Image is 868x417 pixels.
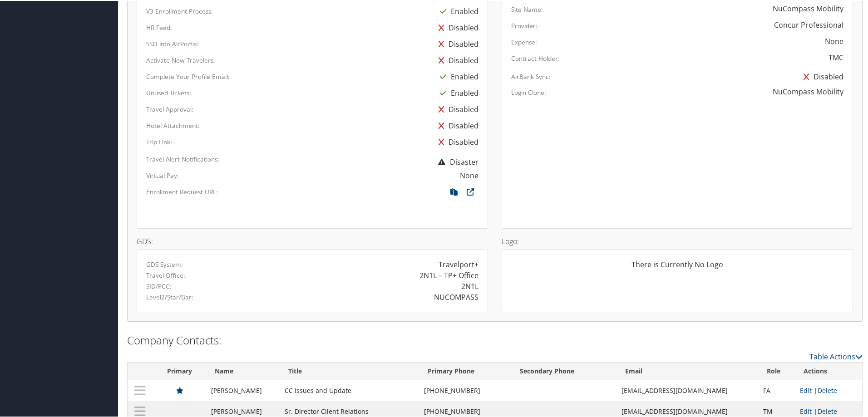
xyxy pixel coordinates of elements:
th: Role [759,362,795,379]
div: Disabled [799,68,843,84]
label: Travel Approval: [146,104,193,113]
div: Disabled [434,51,478,68]
div: There is Currently No Logo [511,258,843,276]
label: Virtual Pay: [146,170,179,179]
label: Contract Holder: [511,53,560,62]
div: Disabled [434,133,478,149]
label: Unused Tickets: [146,88,191,97]
div: TMC [829,51,843,62]
th: Name [207,362,280,379]
div: Travelport+ [439,258,478,269]
th: Secondary Phone [512,362,617,379]
label: SSO into AirPortal: [146,39,199,48]
a: Edit [800,406,812,415]
td: CC Issues and Update [280,379,419,400]
label: SID/PCC: [146,281,172,290]
label: Trip Link: [146,137,172,146]
label: GDS System: [146,259,183,268]
div: 2N1L [461,280,478,291]
div: Disabled [434,100,478,117]
th: Email [617,362,759,379]
td: FA [759,379,795,400]
label: Travel Alert Notifications: [146,154,219,163]
div: NuCompass Mobility [773,85,843,96]
div: None [825,35,843,46]
label: Expense: [511,37,537,46]
td: [PHONE_NUMBER] [419,379,512,400]
label: Complete Your Profile Email: [146,71,230,80]
label: Site Name: [511,4,543,13]
div: Disabled [434,117,478,133]
label: Provider: [511,20,538,29]
a: Delete [818,385,837,394]
th: Primary [153,362,207,379]
div: Enabled [435,68,478,84]
label: AirBank Sync: [511,71,551,80]
div: NuCompass Mobility [773,2,843,13]
label: HR Feed: [146,22,172,31]
div: None [460,169,478,180]
a: Delete [818,406,837,415]
div: NUCOMPASS [434,291,478,302]
label: Hotel Attachment: [146,120,200,129]
div: Disabled [434,19,478,35]
span: Disaster [434,156,478,166]
label: V3 Enrollment Process: [146,6,213,15]
th: Primary Phone [419,362,512,379]
div: Disabled [434,35,478,51]
td: [EMAIL_ADDRESS][DOMAIN_NAME] [617,379,759,400]
th: Title [280,362,419,379]
td: | [795,379,862,400]
h4: GDS: [137,237,488,244]
h4: Logo: [502,237,853,244]
td: [PERSON_NAME] [207,379,280,400]
div: Enabled [435,2,478,19]
label: Level2/Star/Bar: [146,292,193,301]
label: Enrollment Request URL: [146,186,218,196]
div: Enabled [435,84,478,100]
label: Login Clone: [511,87,546,96]
a: Edit [800,385,812,394]
label: Travel Office: [146,270,185,279]
h2: Company Contacts: [127,332,863,347]
label: Activate New Travelers: [146,55,215,64]
div: Concur Professional [774,19,843,29]
div: 2N1L – TP+ Office [419,269,478,280]
a: Table Actions [809,351,863,361]
th: Actions [795,362,862,379]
